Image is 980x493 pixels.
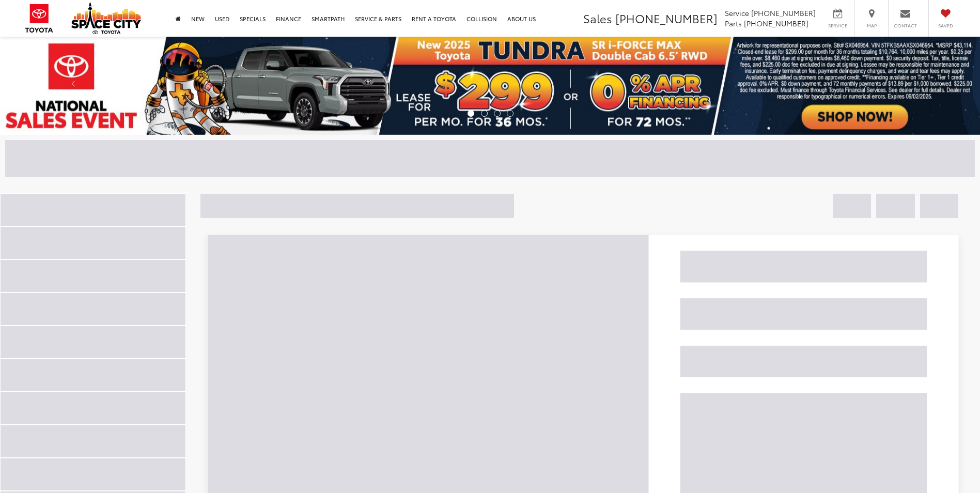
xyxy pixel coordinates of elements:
span: Contact [894,22,917,29]
span: Map [860,22,883,29]
span: Service [725,8,749,18]
span: [PHONE_NUMBER] [744,18,808,28]
span: Parts [725,18,742,28]
span: Sales [583,10,612,26]
span: [PHONE_NUMBER] [751,8,816,18]
img: Space City Toyota [71,2,141,34]
span: [PHONE_NUMBER] [615,10,718,26]
span: Service [826,22,849,29]
span: Saved [934,22,957,29]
